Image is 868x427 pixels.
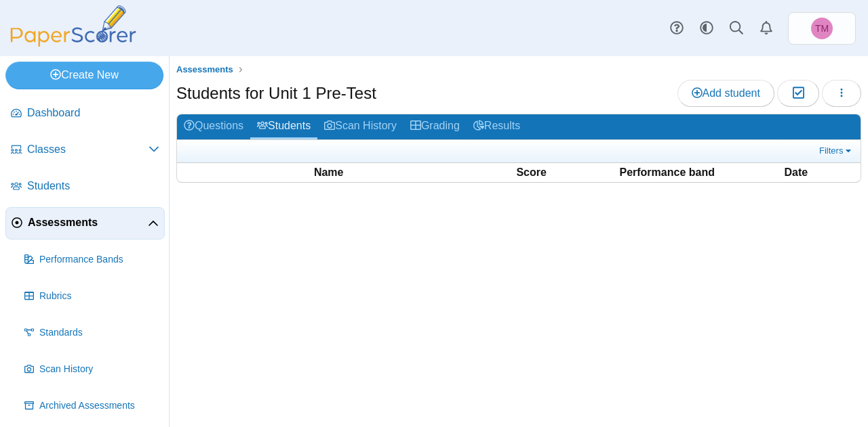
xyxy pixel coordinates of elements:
th: Performance band [600,164,734,181]
th: Score [465,164,599,181]
span: Performance Bands [39,253,159,267]
span: Standards [39,326,159,340]
a: Scan History [19,353,165,386]
span: Assessments [28,215,148,230]
span: Archived Assessments [39,399,159,413]
a: Grading [403,114,467,139]
h1: Students for Unit 1 Pre-Test [176,82,376,105]
a: PaperScorer [5,37,141,49]
a: Filters [816,144,857,158]
a: Scan History [317,114,403,139]
a: Create New [5,62,163,89]
span: Travis McFarland [815,24,829,33]
span: Dashboard [27,106,159,120]
a: Students [250,114,317,139]
img: PaperScorer [5,5,141,47]
a: Students [5,171,165,203]
a: Alerts [751,14,781,43]
a: Classes [5,134,165,166]
a: Dashboard [5,97,165,130]
span: Travis McFarland [811,18,833,39]
a: Travis McFarland [788,12,856,45]
a: Questions [177,114,250,139]
a: Assessments [173,62,237,78]
span: Rubrics [39,290,159,303]
a: Performance Bands [19,244,165,276]
span: Add student [692,87,760,99]
a: Archived Assessments [19,390,165,422]
th: Date [736,164,856,181]
a: Results [467,114,527,139]
a: Rubrics [19,280,165,313]
th: Name [195,164,463,181]
span: Classes [27,142,149,157]
span: Scan History [39,363,159,376]
span: Assessments [176,64,233,74]
a: Standards [19,317,165,349]
a: Add student [677,80,774,107]
a: Assessments [5,207,165,240]
span: Students [27,179,159,194]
